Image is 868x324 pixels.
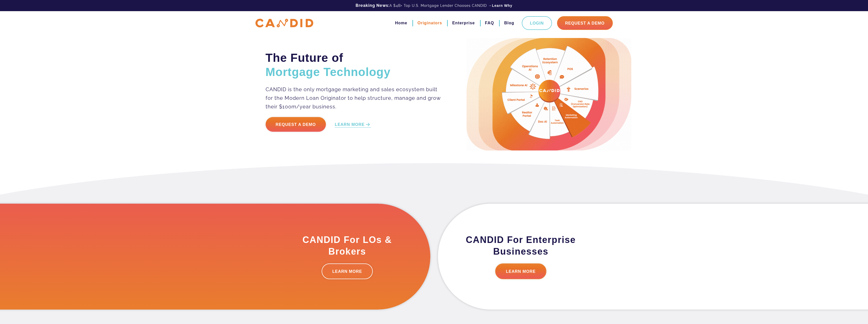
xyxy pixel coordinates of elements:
[266,51,441,79] h2: The Future of
[255,19,313,28] img: CANDID APP
[395,19,407,27] a: Home
[452,19,475,27] a: Enterprise
[557,16,613,30] a: Request A Demo
[467,38,631,150] img: Candid Hero Image
[266,65,391,79] span: Mortgage Technology
[356,3,390,8] b: Breaking News:
[322,263,373,279] a: LEARN MORE
[463,234,579,257] h3: CANDID For Enterprise Businesses
[266,85,441,111] p: CANDID is the only mortgage marketing and sales ecosystem built for the Modern Loan Originator to...
[266,117,326,132] a: Request a Demo
[495,263,546,279] a: LEARN MORE
[504,19,514,27] a: Blog
[335,122,371,128] a: LEARN MORE
[522,16,552,30] a: Login
[290,234,405,257] h3: CANDID For LOs & Brokers
[485,19,494,27] a: FAQ
[417,19,442,27] a: Originators
[492,3,512,8] a: Learn Why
